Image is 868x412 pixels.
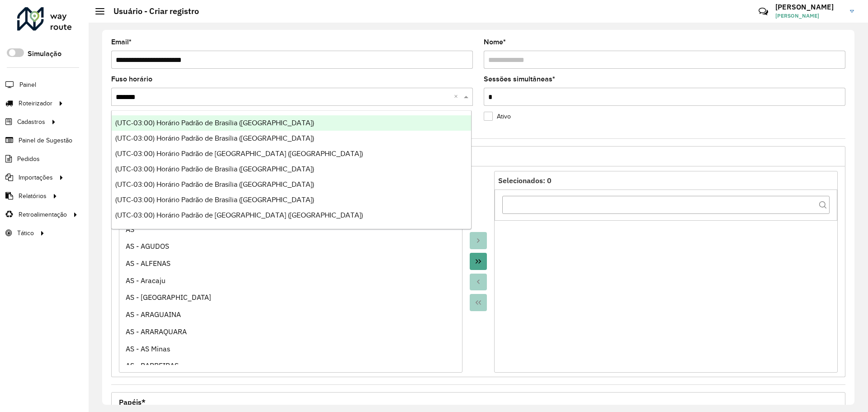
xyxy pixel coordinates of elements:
[126,309,456,320] div: AS - ARAGUAINA
[115,165,314,173] span: (UTC-03:00) Horário Padrão de Brasília ([GEOGRAPHIC_DATA])
[484,37,506,47] label: Nome
[775,3,843,11] h3: [PERSON_NAME]
[115,119,314,127] span: (UTC-03:00) Horário Padrão de Brasília ([GEOGRAPHIC_DATA])
[498,175,834,186] div: Selecionados: 0
[126,343,456,354] div: AS - AS Minas
[126,360,456,371] div: AS - BARREIRAS
[126,326,456,337] div: AS - ARARAQUARA
[126,292,456,303] div: AS - [GEOGRAPHIC_DATA]
[17,228,34,238] span: Tático
[119,398,146,406] span: Papéis*
[19,99,52,108] span: Roteirizador
[19,80,36,90] span: Painel
[115,150,363,157] span: (UTC-03:00) Horário Padrão de [GEOGRAPHIC_DATA] ([GEOGRAPHIC_DATA])
[454,91,462,102] span: Clear all
[17,154,40,164] span: Pedidos
[115,134,314,142] span: (UTC-03:00) Horário Padrão de Brasília ([GEOGRAPHIC_DATA])
[470,253,487,270] button: Move All to Target
[754,2,773,21] a: Contato Rápido
[775,12,843,20] span: [PERSON_NAME]
[111,37,132,47] label: Email
[111,110,472,229] ng-dropdown-panel: Options list
[126,258,456,269] div: AS - ALFENAS
[484,74,555,85] label: Sessões simultâneas
[115,180,314,188] span: (UTC-03:00) Horário Padrão de Brasília ([GEOGRAPHIC_DATA])
[126,275,456,286] div: AS - Aracaju
[17,117,45,127] span: Cadastros
[19,173,53,182] span: Importações
[28,48,61,59] label: Simulação
[104,6,199,16] h2: Usuário - Criar registro
[115,211,363,219] span: (UTC-03:00) Horário Padrão de [GEOGRAPHIC_DATA] ([GEOGRAPHIC_DATA])
[126,241,456,251] div: AS - AGUDOS
[19,136,72,145] span: Painel de Sugestão
[19,210,67,219] span: Retroalimentação
[484,112,511,121] label: Ativo
[115,196,314,204] span: (UTC-03:00) Horário Padrão de Brasília ([GEOGRAPHIC_DATA])
[19,191,47,201] span: Relatórios
[111,74,152,85] label: Fuso horário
